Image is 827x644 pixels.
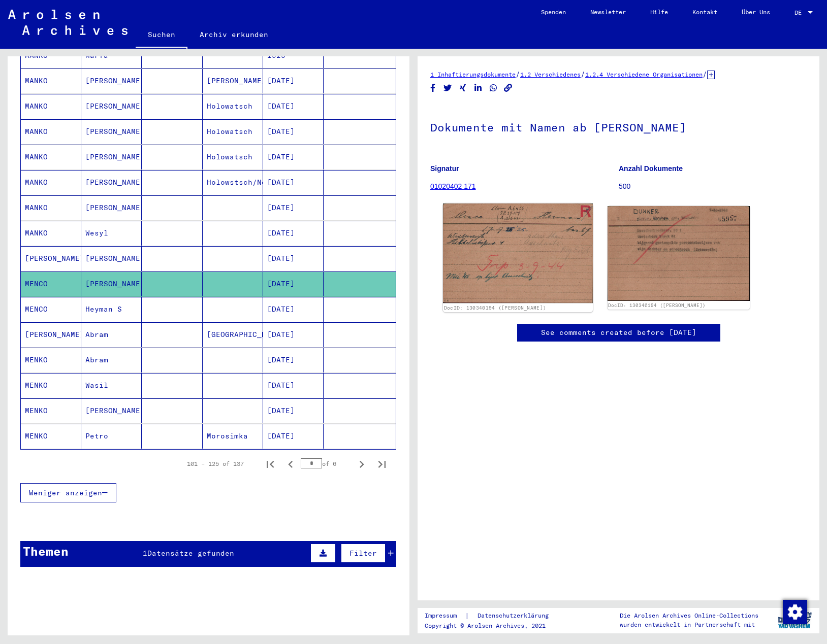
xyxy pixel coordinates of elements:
[21,145,81,170] mat-cell: MANKO
[81,221,142,246] mat-cell: Wesyl
[21,246,81,271] mat-cell: [PERSON_NAME]
[29,488,102,497] span: Weniger anzeigen
[430,164,459,173] b: Signatur
[428,82,438,94] button: Share on Facebook
[203,94,263,119] mat-cell: Holowatsch
[21,424,81,449] mat-cell: MENKO
[263,195,324,220] mat-cell: [DATE]
[81,246,142,271] mat-cell: [PERSON_NAME]
[263,246,324,271] mat-cell: [DATE]
[425,611,465,621] a: Impressum
[263,322,324,347] mat-cell: [DATE]
[263,119,324,144] mat-cell: [DATE]
[620,620,758,629] p: wurden entwickelt in Partnerschaft mit
[81,272,142,296] mat-cell: [PERSON_NAME]
[585,71,703,78] a: 1.2.4 Verschiedene Organisationen
[776,607,814,633] img: yv_logo.png
[263,221,324,246] mat-cell: [DATE]
[280,454,301,474] button: Previous page
[794,9,806,16] span: DE
[442,82,453,94] button: Share on Twitter
[301,459,352,468] div: of 6
[21,272,81,296] mat-cell: MENCO
[260,454,280,474] button: First page
[21,221,81,246] mat-cell: MANKO
[21,94,81,119] mat-cell: MANKO
[203,119,263,144] mat-cell: Holowatsch
[443,204,593,303] img: 001.jpg
[203,69,263,93] mat-cell: [PERSON_NAME]
[619,164,683,173] b: Anzahl Dokumente
[203,322,263,347] mat-cell: [GEOGRAPHIC_DATA]/[GEOGRAPHIC_DATA]
[187,22,280,47] a: Archiv erkunden
[81,69,142,93] mat-cell: [PERSON_NAME]
[341,544,386,563] button: Filter
[21,322,81,347] mat-cell: [PERSON_NAME]
[619,181,807,192] p: 500
[430,182,476,190] a: 01020402 171
[782,599,807,624] div: Zustimmung ändern
[21,373,81,398] mat-cell: MENKO
[21,119,81,144] mat-cell: MANKO
[81,145,142,170] mat-cell: [PERSON_NAME]
[703,70,707,79] span: /
[187,459,244,468] div: 101 – 125 of 137
[263,94,324,119] mat-cell: [DATE]
[81,373,142,398] mat-cell: Wasil
[203,145,263,170] mat-cell: Holowatsch
[352,454,372,474] button: Next page
[372,454,392,474] button: Last page
[516,70,520,79] span: /
[81,195,142,220] mat-cell: [PERSON_NAME]
[783,600,807,624] img: Zustimmung ändern
[263,69,324,93] mat-cell: [DATE]
[520,71,581,78] a: 1.2 Verschiedenes
[263,398,324,423] mat-cell: [DATE]
[430,71,516,78] a: 1 Inhaftierungsdokumente
[81,322,142,347] mat-cell: Abram
[20,483,116,502] button: Weniger anzeigen
[473,82,484,94] button: Share on LinkedIn
[263,145,324,170] mat-cell: [DATE]
[425,621,561,630] p: Copyright © Arolsen Archives, 2021
[203,170,263,195] mat-cell: Holowstsch/Nolowstsch
[608,206,750,301] img: 002.jpg
[81,348,142,372] mat-cell: Abram
[488,82,499,94] button: Share on WhatsApp
[21,69,81,93] mat-cell: MANKO
[8,10,128,35] img: Arolsen_neg.svg
[81,94,142,119] mat-cell: [PERSON_NAME]
[263,170,324,195] mat-cell: [DATE]
[23,542,69,560] div: Themen
[444,305,547,311] a: DocID: 130340194 ([PERSON_NAME])
[21,348,81,372] mat-cell: MENKO
[263,348,324,372] mat-cell: [DATE]
[136,22,187,49] a: Suchen
[608,302,706,308] a: DocID: 130340194 ([PERSON_NAME])
[81,170,142,195] mat-cell: [PERSON_NAME]
[81,297,142,322] mat-cell: Heyman S
[81,424,142,449] mat-cell: Petro
[143,549,147,558] span: 1
[541,327,696,338] a: See comments created before [DATE]
[430,104,807,149] h1: Dokumente mit Namen ab [PERSON_NAME]
[263,297,324,322] mat-cell: [DATE]
[263,272,324,296] mat-cell: [DATE]
[458,82,468,94] button: Share on Xing
[263,424,324,449] mat-cell: [DATE]
[21,297,81,322] mat-cell: MENCO
[263,373,324,398] mat-cell: [DATE]
[147,549,234,558] span: Datensätze gefunden
[203,424,263,449] mat-cell: Morosimka
[21,398,81,423] mat-cell: MENKO
[581,70,585,79] span: /
[349,549,377,558] span: Filter
[21,170,81,195] mat-cell: MANKO
[503,82,514,94] button: Copy link
[81,398,142,423] mat-cell: [PERSON_NAME]
[469,611,561,621] a: Datenschutzerklärung
[620,611,758,620] p: Die Arolsen Archives Online-Collections
[21,195,81,220] mat-cell: MANKO
[425,611,561,621] div: |
[81,119,142,144] mat-cell: [PERSON_NAME]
